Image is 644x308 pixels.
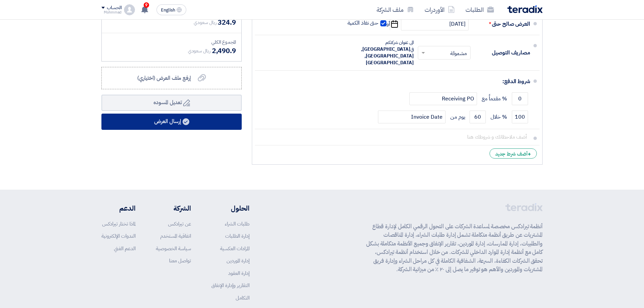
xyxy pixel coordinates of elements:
input: payment-term-1 [512,92,528,105]
a: إدارة الطلبات [225,232,249,240]
li: الحلول [211,203,249,213]
a: إدارة الموردين [226,257,249,264]
li: الدعم [101,203,136,213]
input: payment-term-2 [512,111,528,123]
div: Mohmmad [101,10,121,14]
input: payment-term-2 [378,111,446,123]
input: أضف ملاحظاتك و شروطك هنا [260,131,530,143]
span: 2,490.9 [212,46,236,56]
span: [GEOGRAPHIC_DATA], [GEOGRAPHIC_DATA], [GEOGRAPHIC_DATA] [361,46,414,66]
p: أنظمة تيرادكس مخصصة لمساعدة الشركات على التحول الرقمي الكامل لإدارة قطاع المشتريات عن طريق أنظمة ... [366,222,543,274]
a: المزادات العكسية [220,245,249,252]
span: 324.9 [218,17,236,27]
a: ملف الشركة [371,2,419,18]
li: الشركة [156,203,191,213]
a: التكامل [236,294,249,302]
div: المجموع الكلي [107,39,236,46]
span: أو [386,21,390,27]
a: الندوات الإلكترونية [101,232,136,240]
a: إدارة العقود [228,269,249,277]
a: تواصل معنا [169,257,191,264]
span: English [161,8,175,13]
button: English [157,4,186,15]
div: الى عنوان شركتكم في [339,39,414,66]
span: 9 [144,2,149,8]
img: Teradix logo [507,5,543,13]
a: اتفاقية المستخدم [160,232,191,240]
input: سنة-شهر-يوم [401,18,469,30]
div: العرض صالح حتى [476,16,530,32]
span: يوم من [450,114,465,120]
img: profile_test.png [124,4,135,15]
a: طلبات الشراء [225,220,249,228]
div: شروط الدفع: [266,73,530,90]
a: الطلبات [460,2,499,18]
a: الأوردرات [419,2,460,18]
a: التقارير وإدارة الإنفاق [211,282,249,289]
a: سياسة الخصوصية [156,245,191,252]
span: % خلال [491,114,507,120]
button: تعديل المسوده [101,95,242,111]
div: الحساب [107,5,121,11]
input: payment-term-2 [470,111,486,123]
span: ريال سعودي [188,47,211,54]
span: % مقدماً مع [482,95,507,102]
span: إرفع ملف العرض (اختياري) [137,74,191,82]
a: عن تيرادكس [168,220,191,228]
div: أضف شرط جديد [490,148,537,159]
button: إرسال العرض [101,114,242,130]
a: لماذا تختار تيرادكس [102,220,136,228]
div: مصاريف التوصيل [476,45,530,61]
input: payment-term-2 [409,92,477,105]
a: الدعم الفني [114,245,136,252]
span: ريال سعودي [194,19,216,26]
label: حتى نفاذ الكمية [348,20,387,26]
span: + [528,150,531,158]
